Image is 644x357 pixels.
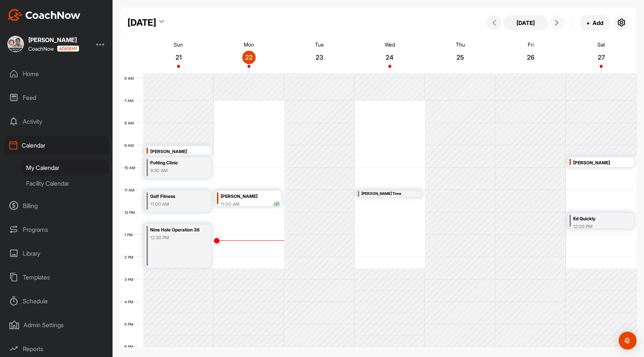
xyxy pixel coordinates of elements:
[120,300,141,304] div: 4 PM
[284,39,354,73] a: September 23, 2025
[528,41,534,48] p: Fri
[244,41,254,48] p: Mon
[4,268,109,287] div: Templates
[4,64,109,83] div: Home
[566,39,637,73] a: September 27, 2025
[221,192,280,201] div: [PERSON_NAME]
[150,148,209,156] div: [PERSON_NAME]
[143,39,214,73] a: September 21, 2025
[4,244,109,263] div: Library
[313,54,326,61] p: 23
[150,192,201,201] div: Golf Fitness
[586,19,590,27] span: +
[172,54,185,61] p: 21
[21,176,109,191] div: Facility Calendar
[120,121,141,125] div: 8 AM
[120,143,141,148] div: 9 AM
[214,39,284,73] a: September 22, 2025
[150,159,201,167] div: Putting Clinic
[221,201,240,208] div: 11:00 AM
[120,277,141,282] div: 3 PM
[454,54,467,61] p: 25
[174,41,183,48] p: Sun
[150,201,201,208] div: 11:00 AM
[354,39,425,73] a: September 24, 2025
[4,292,109,310] div: Schedule
[242,54,256,61] p: 22
[362,191,412,196] div: [PERSON_NAME] Time
[619,332,637,350] div: Open Intercom Messenger
[456,41,465,48] p: Thu
[580,15,610,31] button: +Add
[127,16,156,29] div: [DATE]
[524,54,537,61] p: 26
[28,37,79,43] div: [PERSON_NAME]
[385,41,395,48] p: Wed
[120,210,142,215] div: 12 PM
[4,220,109,239] div: Programs
[496,39,566,73] a: September 26, 2025
[425,39,496,73] a: September 25, 2025
[4,316,109,334] div: Admin Settings
[503,15,548,30] button: [DATE]
[7,9,80,21] img: CoachNow
[315,41,324,48] p: Tue
[150,226,201,234] div: Nine Hole Operation 36
[594,54,608,61] p: 27
[362,196,412,203] div: 11:00 AM
[120,322,141,326] div: 5 PM
[120,165,143,170] div: 10 AM
[4,112,109,131] div: Activity
[4,136,109,155] div: Calendar
[120,233,140,237] div: 1 PM
[120,188,142,192] div: 11 AM
[150,167,201,174] div: 9:30 AM
[21,160,109,176] div: My Calendar
[383,54,397,61] p: 24
[28,45,79,52] div: CoachNow
[573,215,624,223] div: Ed Quickly
[7,36,24,52] img: square_f96d48448477b8f81c19b5c515a4a763.jpg
[57,45,79,52] img: CoachNow acadmey
[120,255,141,259] div: 2 PM
[120,98,141,103] div: 7 AM
[150,234,201,241] div: 12:30 PM
[120,76,141,80] div: 6 AM
[573,159,632,167] div: [PERSON_NAME]
[597,41,605,48] p: Sat
[120,344,141,349] div: 6 PM
[573,223,624,230] div: 12:00 PM
[4,88,109,107] div: Feed
[4,196,109,215] div: Billing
